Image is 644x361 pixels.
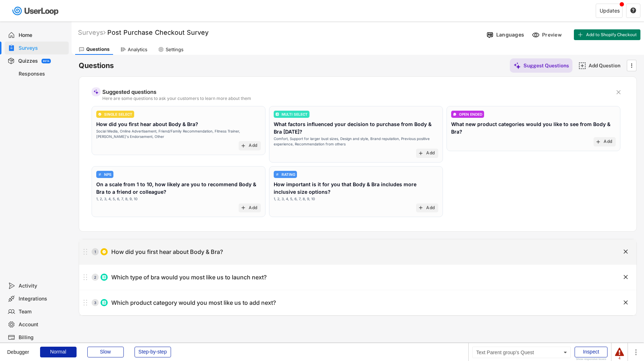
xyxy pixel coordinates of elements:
div: Normal [40,347,77,357]
font: Post Purchase Checkout Survey [107,29,209,36]
button:  [615,89,622,96]
div: Preview [542,32,563,38]
div: Debugger [7,343,29,355]
div: Quizzes [18,58,38,64]
button:  [622,299,629,306]
div: 3 [92,301,99,304]
div: Text Parent group's Quest [472,347,571,358]
div: Inspect [575,347,608,357]
div: How did you first hear about Body & Bra? [96,120,198,128]
div: Billing [19,334,66,341]
button:  [622,274,629,281]
div: What factors influenced your decision to purchase from Body & Bra [DATE]? [274,120,438,135]
div: 2 [92,275,99,279]
button:  [622,248,629,255]
div: BETA [43,60,49,62]
div: Add [249,143,257,149]
div: What new product categories would you like to see from Body & Bra? [451,120,616,135]
div: On a scale from 1 to 10, how likely are you to recommend Body & Bra to a friend or colleague? [96,180,261,196]
h6: Questions [79,61,114,71]
div: Step-by-step [135,347,171,357]
div: Home [19,32,66,39]
button: add [418,205,424,211]
img: ListMajor.svg [102,300,106,305]
div: Add [249,205,257,211]
text:  [616,88,621,96]
div: Add [604,139,612,145]
img: CircleTickMinorWhite.svg [102,250,106,254]
div: Show responsive boxes [575,358,608,361]
text:  [624,273,628,281]
div: Suggested questions [102,89,610,95]
div: Analytics [128,47,147,53]
text:  [624,248,628,255]
img: AddMajor.svg [579,62,586,69]
img: userloop-logo-01.svg [11,4,61,18]
div: Updates [600,8,620,13]
div: 1, 2, 3, 4, 5, 6, 7, 8, 9, 10 [96,196,137,202]
div: Responses [19,71,66,77]
button:  [630,8,636,14]
div: Questions [86,46,109,52]
div: Add [426,150,435,156]
div: Add Question [589,62,624,69]
div: Which type of bra would you most like us to launch next? [111,274,267,281]
button: add [595,139,601,145]
div: NPS [104,173,112,176]
div: Settings [166,47,184,53]
div: Activity [19,283,66,289]
div: Suggest Questions [523,62,569,69]
text:  [624,299,628,306]
div: 1, 2, 3, 4, 5, 6, 7, 8, 9, 10 [274,196,315,202]
img: Language%20Icon.svg [486,31,494,39]
button: add [418,150,424,156]
img: ConversationMinor.svg [453,112,457,116]
img: AdjustIcon.svg [275,173,279,176]
div: Slow [87,347,124,357]
button:  [628,60,635,71]
div: Account [19,321,66,328]
img: MagicMajor%20%28Purple%29.svg [513,62,521,69]
div: Add [426,205,435,211]
img: MagicMajor%20%28Purple%29.svg [93,89,99,95]
button: add [240,205,246,211]
div: How important is it for you that Body & Bra includes more inclusive size options? [274,180,438,196]
img: ListMajor.svg [275,112,279,116]
div: Social Media, Online Advertisement, Friend/Family Recommendation, Fitness Trainer, [PERSON_NAME]'... [96,129,261,139]
button: Add to Shopify Checkout [574,29,640,40]
div: Languages [496,32,524,38]
img: CircleTickMinorWhite.svg [98,112,102,116]
div: Which product category would you most like us to add next? [111,299,276,307]
div: Comfort, Support for larger bust sizes, Design and style, Brand reputation, Previous positive exp... [274,136,438,147]
span: Add to Shopify Checkout [586,33,637,37]
text:  [631,62,633,69]
button: add [240,143,246,149]
img: ListMajor.svg [102,275,106,279]
div: How did you first hear about Body & Bra? [111,248,223,256]
div: 1 [92,250,99,254]
div: 4 [615,357,624,360]
img: AdjustIcon.svg [98,173,102,176]
div: Team [19,308,66,315]
div: Surveys [78,28,106,37]
text:  [630,7,636,14]
div: Integrations [19,295,66,302]
div: Surveys [19,45,66,52]
div: Here are some questions to ask your customers to learn more about them [102,96,610,101]
div: RATING [282,173,295,176]
div: OPEN ENDED [459,112,482,116]
div: SINGLE SELECT [104,112,132,116]
div: MULTI SELECT [282,112,308,116]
